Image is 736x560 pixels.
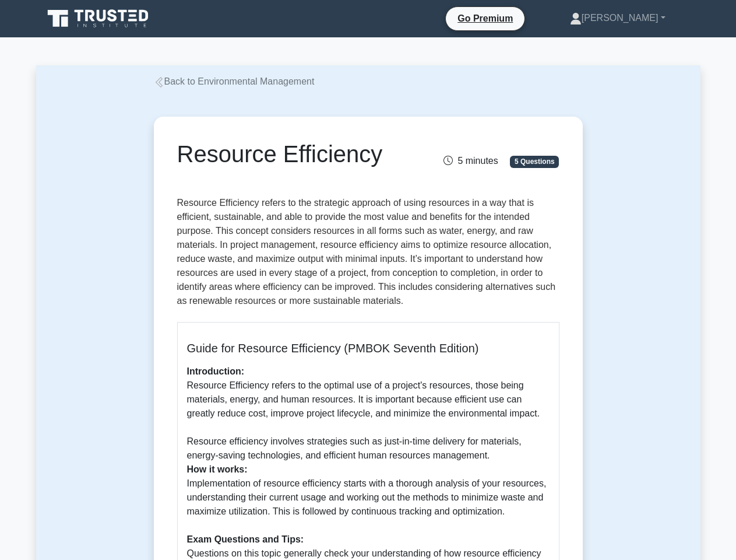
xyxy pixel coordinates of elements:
[443,156,498,166] span: 5 minutes
[187,534,304,544] b: Exam Questions and Tips:
[542,6,693,30] a: [PERSON_NAME]
[187,464,248,474] b: How it works:
[177,140,427,168] h1: Resource Efficiency
[177,196,559,313] p: Resource Efficiency refers to the strategic approach of using resources in a way that is efficien...
[187,366,245,376] b: Introduction:
[450,11,520,26] a: Go Premium
[187,341,550,355] h5: Guide for Resource Efficiency (PMBOK Seventh Edition)
[154,76,315,86] a: Back to Environmental Management
[510,156,559,167] span: 5 Questions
